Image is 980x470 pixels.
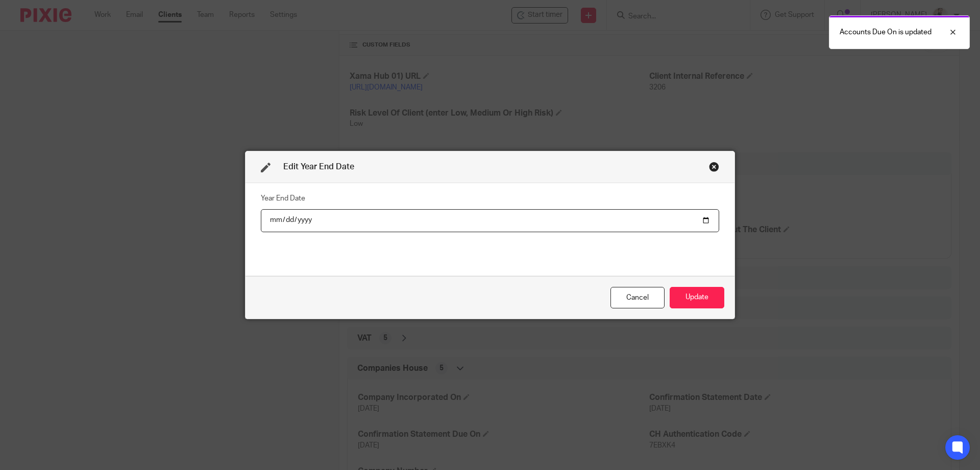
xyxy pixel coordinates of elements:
[709,162,719,172] div: Close this dialog window
[670,287,724,309] button: Update
[610,287,665,309] div: Close this dialog window
[261,193,305,204] label: Year End Date
[261,209,719,232] input: YYYY-MM-DD
[840,27,932,37] p: Accounts Due On is updated
[283,163,354,171] span: Edit Year End Date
